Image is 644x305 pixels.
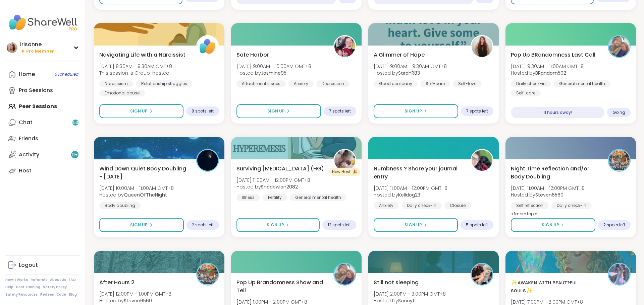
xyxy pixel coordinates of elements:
[374,192,447,198] span: Hosted by
[551,202,592,209] div: Daily check-in
[19,261,38,269] div: Logout
[99,202,141,209] div: Body doubling
[334,264,355,285] img: BRandom502
[444,202,471,209] div: Closure
[236,51,269,59] span: Safe Harbor
[374,80,418,87] div: Good company
[197,36,218,57] img: ShareWell
[603,222,625,228] span: 2 spots left
[511,63,584,70] span: [DATE] 9:30AM - 11:00AM GMT+8
[554,80,610,87] div: General mental health
[197,264,218,285] img: Steven6560
[334,36,355,57] img: Jasmine95
[19,151,39,158] div: Activity
[405,108,422,114] span: Sign Up
[511,192,585,198] span: Hosted by
[72,152,78,158] span: 9 +
[374,297,446,304] span: Hosted by
[5,66,80,82] a: Home5Scheduled
[511,107,604,118] div: 11 hours away!
[99,63,172,70] span: [DATE] 8:30AM - 9:30AM GMT+8
[511,202,549,209] div: Self reflection
[374,185,447,192] span: [DATE] 11:00AM - 12:00PM GMT+8
[267,108,285,114] span: Sign Up
[99,80,133,87] div: Narcissism
[192,222,214,228] span: 2 spots left
[261,70,286,76] b: Jasmine95
[374,165,463,181] span: Numbness ? Share your journal entry
[612,110,625,115] span: Going
[374,202,399,209] div: Anxiety
[535,192,563,198] b: Steven6560
[609,264,630,285] img: lyssa
[316,80,350,87] div: Depression
[374,63,447,70] span: [DATE] 9:00AM - 9:30AM GMT+8
[5,278,28,282] a: How It Works
[99,70,172,76] span: This session is Group-hosted
[99,104,183,118] button: Sign Up
[192,108,214,114] span: 8 spots left
[398,70,420,76] b: SarahR83
[288,80,314,87] div: Anxiety
[472,36,492,57] img: SarahR83
[16,285,40,290] a: Host Training
[334,150,355,171] img: Shadowlan2082
[511,218,595,232] button: Sign Up
[31,278,47,282] a: Referrals
[19,167,32,174] div: Host
[236,70,311,76] span: Hosted by
[374,291,446,297] span: [DATE] 2:00PM - 3:00PM GMT+8
[542,222,559,228] span: Sign Up
[420,80,450,87] div: Self-care
[511,185,585,192] span: [DATE] 11:00AM - 12:00PM GMT+8
[263,194,287,201] div: Fertility
[20,41,54,48] div: irisanne
[236,80,286,87] div: Attachment issues
[40,292,66,297] a: Redeem Code
[267,222,284,228] span: Sign Up
[236,279,326,295] span: Pop Up Brandomness Show and Tell
[26,49,54,54] span: Pro Member
[5,257,80,273] a: Logout
[290,194,346,201] div: General mental health
[398,192,420,198] b: Kelldog23
[50,278,66,282] a: About Us
[466,222,488,228] span: 5 spots left
[99,165,189,181] span: Wind Down Quiet Body Doubling - [DATE]
[236,183,310,190] span: Hosted by
[398,297,415,304] b: Sunnyt
[466,108,488,114] span: 7 spots left
[5,11,80,34] img: ShareWell Nav Logo
[472,264,492,285] img: Sunnyt
[19,87,53,94] div: Pro Sessions
[130,108,148,114] span: Sign Up
[236,104,321,118] button: Sign Up
[69,292,77,297] a: Blog
[609,36,630,57] img: BRandom502
[453,80,482,87] div: Self-love
[5,115,80,131] a: Chat53
[99,90,145,96] div: Emotional abuse
[99,185,174,192] span: [DATE] 10:00AM - 11:00AM GMT+8
[136,80,193,87] div: Relationship struggles
[328,222,351,228] span: 12 spots left
[19,119,33,126] div: Chat
[5,292,38,297] a: Safety Resources
[374,104,458,118] button: Sign Up
[5,82,80,98] a: Pro Sessions
[261,183,298,190] b: Shadowlan2082
[236,165,324,173] span: Surviving [MEDICAL_DATA] (HG)
[197,150,218,171] img: QueenOfTheNight
[7,42,17,53] img: irisanne
[511,70,584,76] span: Hosted by
[130,222,148,228] span: Sign Up
[329,108,351,114] span: 7 spots left
[609,150,630,171] img: Steven6560
[236,194,260,201] div: Illness
[43,285,67,290] a: Safety Policy
[405,222,422,228] span: Sign Up
[99,192,174,198] span: Hosted by
[511,165,600,181] span: Night Time Reflection and/or Body Doubling
[5,163,80,179] a: Host
[19,135,38,142] div: Friends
